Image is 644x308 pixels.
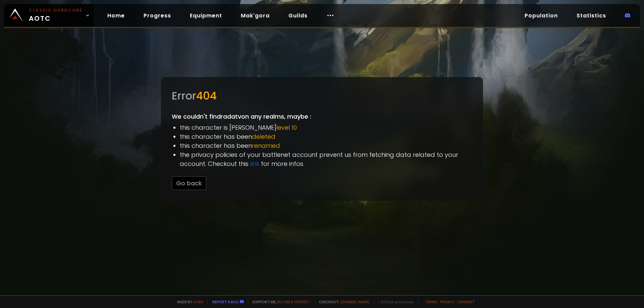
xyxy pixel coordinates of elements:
[161,77,483,201] div: We couldn't find radatv on any realms, maybe :
[180,132,472,141] li: this character has been
[193,299,203,304] a: a fan
[196,88,217,103] span: 404
[173,299,203,304] span: Made by
[180,150,472,168] li: the privacy policies of your battlenet account prevent us from fetching data related to your acco...
[29,7,83,13] small: Classic Hardcore
[277,299,311,304] a: Buy me a coffee
[248,299,311,304] span: Support me,
[571,9,611,22] a: Statistics
[212,299,238,304] a: Report a bug
[457,299,475,304] a: Consent
[374,299,414,304] span: v. d752d5 - production
[252,132,275,141] span: deleted
[315,299,370,304] span: Checkout
[184,9,227,22] a: Equipment
[519,9,563,22] a: Population
[252,141,280,150] span: renamed
[180,141,472,150] li: this character has been
[283,9,313,22] a: Guilds
[250,160,259,168] a: link
[138,9,176,22] a: Progress
[172,176,206,190] button: Go back
[440,299,454,304] a: Privacy
[172,179,206,187] a: Go back
[4,4,94,27] a: Classic HardcoreAOTC
[29,7,83,23] span: AOTC
[172,88,472,104] div: Error
[102,9,130,22] a: Home
[180,123,472,132] li: this character is [PERSON_NAME]
[276,123,297,132] span: level 10
[235,9,275,22] a: Mak'gora
[425,299,437,304] a: Terms
[340,299,370,304] a: [DOMAIN_NAME]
